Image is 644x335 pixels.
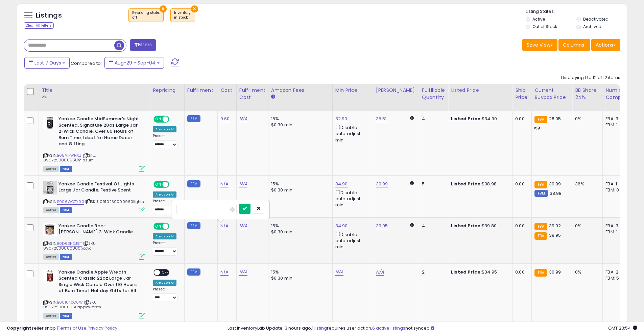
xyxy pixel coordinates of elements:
small: FBA [534,269,547,277]
div: 2 [422,269,443,275]
span: FBM [60,254,72,260]
div: FBM: 0 [605,187,628,193]
span: FBM [60,166,72,172]
div: Amazon Fees [271,87,330,94]
div: FBA: 2 [605,269,628,275]
div: Disable auto adjust min [335,124,368,143]
label: Deactivated [583,16,609,22]
div: FBM: 1 [605,229,628,235]
b: Listed Price: [451,181,482,187]
a: 34.90 [335,223,348,229]
img: 41sO-rTeSbL._SL40_.jpg [43,269,57,283]
span: ON [154,117,163,122]
span: All listings currently available for purchase on Amazon [43,313,59,319]
div: $39.80 [451,223,507,229]
a: 39.95 [376,223,388,229]
div: Fulfillment Cost [239,87,265,101]
div: seller snap | | [7,325,117,332]
div: [PERSON_NAME] [376,87,416,94]
a: N/A [220,269,229,276]
span: All listings currently available for purchase on Amazon [43,207,59,213]
span: Columns [563,42,584,48]
div: Displaying 1 to 12 of 12 items [561,75,620,81]
span: All listings currently available for purchase on Amazon [43,254,59,260]
div: ASIN: [43,181,145,212]
span: 39.95 [549,232,561,238]
div: Disable auto adjust min [335,189,368,208]
label: Out of Stock [532,24,557,29]
div: Last InventoryLab Update: 3 hours ago, requires user action, not synced. [228,325,637,332]
span: OFF [160,269,171,275]
a: 6 active listings [372,325,405,331]
div: Amazon AI [153,233,176,239]
small: FBM [534,190,548,197]
a: 1 listing [312,325,327,331]
span: Compared to: [71,60,102,67]
span: | SKU: 0907250000960midsum [43,153,96,163]
a: N/A [376,269,384,276]
span: All listings currently available for purchase on Amazon [43,166,59,172]
div: 15% [271,269,327,275]
div: FBM: 1 [605,122,628,128]
div: Amazon AI [153,280,176,286]
button: × [160,5,167,12]
h5: Listings [36,11,62,20]
div: Clear All Filters [24,22,54,29]
strong: Copyright [7,325,31,331]
span: ON [154,223,163,229]
span: | SKU: 0907250000960applewresth [43,300,101,310]
a: B0D63NDJ8T [57,241,82,247]
b: Listed Price: [451,115,482,122]
div: Repricing [153,87,182,94]
div: Current Buybox Price [534,87,569,101]
span: OFF [168,117,179,122]
a: Terms of Use [58,325,87,331]
a: B001U40C6W [57,300,83,305]
div: ASIN: [43,223,145,259]
div: Listed Price [451,87,509,94]
label: Archived [583,24,601,29]
b: Yankee Candle Boo-[PERSON_NAME] 3-Wick Candle [58,223,141,237]
div: 0% [575,116,597,122]
span: 28.05 [549,115,561,122]
a: N/A [220,181,229,187]
div: $0.30 min [271,187,327,193]
div: 0.00 [515,181,526,187]
a: N/A [239,223,247,229]
a: Privacy Policy [88,325,117,331]
a: 9.60 [220,115,230,122]
div: $0.30 min [271,229,327,235]
button: × [191,5,198,12]
div: 0% [575,223,597,229]
div: 4 [422,223,443,229]
div: Fulfillable Quantity [422,87,445,101]
b: Yankee Candle Festival Of Lights Large Jar Candle, Festive Scent [58,181,141,195]
button: Columns [558,39,590,51]
a: N/A [239,181,247,187]
div: 15% [271,223,327,229]
span: FBM [60,207,72,213]
div: $0.30 min [271,122,327,128]
a: 32.90 [335,115,348,122]
span: 30.99 [549,269,561,275]
span: Inventory : [174,10,191,20]
small: FBM [187,268,200,276]
div: $38.98 [451,181,507,187]
b: Yankee Candle MidSummer's Night Scented, Signature 20oz Large Jar 2-Wick Candle, Over 60 Hours of... [58,116,141,149]
span: Last 7 Days [34,59,61,66]
a: 34.90 [335,181,348,187]
span: | SKU: 09072500000800booyc [43,241,96,251]
small: FBM [187,180,200,187]
small: FBM [187,115,200,122]
small: FBM [187,222,200,229]
img: 416Zu3qf3zL._SL40_.jpg [43,223,57,236]
small: FBA [534,232,547,240]
div: Min Price [335,87,370,94]
div: off [132,15,160,20]
div: Ship Price [515,87,529,101]
div: Amazon AI [153,191,176,198]
div: Num of Comp. [605,87,630,101]
div: FBM: 5 [605,275,628,281]
span: | SKU: 0910250000960lights [85,199,144,204]
a: N/A [335,269,343,276]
